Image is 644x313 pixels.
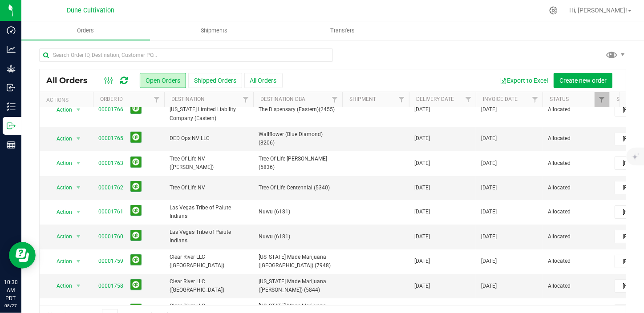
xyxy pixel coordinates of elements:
[548,233,604,241] span: Allocated
[170,134,248,143] span: DED Ops NV LLC
[39,48,333,62] input: Search Order ID, Destination, Customer PO...
[170,204,248,221] span: Las Vegas Tribe of Paiute Indians
[98,134,123,143] a: 00001765
[548,208,604,216] span: Allocated
[170,155,248,172] span: Tree Of Life NV ([PERSON_NAME])
[21,21,150,40] a: Orders
[259,184,337,192] span: Tree Of Life Centennial (5340)
[73,132,84,145] span: select
[414,257,430,265] span: [DATE]
[98,233,123,241] a: 00001760
[7,121,16,130] inline-svg: Outbound
[548,282,604,290] span: Allocated
[548,105,604,114] span: Allocated
[550,96,569,102] a: Status
[239,92,253,107] a: Filter
[548,184,604,192] span: Allocated
[244,73,283,88] button: All Orders
[7,45,16,54] inline-svg: Analytics
[414,282,430,290] span: [DATE]
[73,255,84,268] span: select
[259,130,337,147] span: Wallflower (Blue Diamond) (8206)
[49,132,73,145] span: Action
[98,159,123,168] a: 00001763
[4,302,17,309] p: 08/27
[278,21,407,40] a: Transfers
[140,73,186,88] button: Open Orders
[548,257,604,265] span: Allocated
[100,96,123,102] a: Order ID
[259,253,337,270] span: [US_STATE] Made Marijuana ([GEOGRAPHIC_DATA]) (7948)
[73,104,84,116] span: select
[481,208,497,216] span: [DATE]
[548,159,604,168] span: Allocated
[49,280,73,292] span: Action
[7,83,16,92] inline-svg: Inbound
[461,92,476,107] a: Filter
[46,76,97,85] span: All Orders
[67,7,115,14] span: Dune Cultivation
[481,105,497,114] span: [DATE]
[170,228,248,245] span: Las Vegas Tribe of Paiute Indians
[259,208,337,216] span: Nuwu (6181)
[49,157,73,169] span: Action
[414,159,430,168] span: [DATE]
[414,208,430,216] span: [DATE]
[349,96,376,102] a: Shipment
[171,96,205,102] a: Destination
[483,96,518,102] a: Invoice Date
[7,102,16,111] inline-svg: Inventory
[494,73,554,88] button: Export to Excel
[528,92,543,107] a: Filter
[73,280,84,292] span: select
[260,96,305,102] a: Destination DBA
[481,257,497,265] span: [DATE]
[98,184,123,192] a: 00001762
[4,278,17,302] p: 10:30 AM PDT
[416,96,454,102] a: Delivery Date
[548,134,604,143] span: Allocated
[7,64,16,73] inline-svg: Grow
[569,7,627,14] span: Hi, [PERSON_NAME]!
[46,97,89,103] div: Actions
[98,257,123,265] a: 00001759
[150,92,164,107] a: Filter
[414,105,430,114] span: [DATE]
[259,155,337,172] span: Tree Of Life [PERSON_NAME] (5836)
[188,73,242,88] button: Shipped Orders
[98,208,123,216] a: 00001761
[73,157,84,169] span: select
[481,233,497,241] span: [DATE]
[73,206,84,218] span: select
[170,97,248,123] span: Livfree Wellness LCC a [US_STATE] Limited Liability Company (Eastern)
[49,206,73,218] span: Action
[73,230,84,243] span: select
[414,134,430,143] span: [DATE]
[49,181,73,194] span: Action
[394,92,409,107] a: Filter
[49,104,73,116] span: Action
[7,26,16,35] inline-svg: Dashboard
[9,242,36,269] iframe: Resource center
[481,184,497,192] span: [DATE]
[318,27,367,35] span: Transfers
[73,181,84,194] span: select
[616,96,643,102] a: Sales Rep
[150,21,279,40] a: Shipments
[595,92,609,107] a: Filter
[170,184,248,192] span: Tree Of Life NV
[481,159,497,168] span: [DATE]
[170,253,248,270] span: Clear River LLC ([GEOGRAPHIC_DATA])
[49,255,73,268] span: Action
[328,92,342,107] a: Filter
[548,6,559,15] div: Manage settings
[170,277,248,294] span: Clear River LLC ([GEOGRAPHIC_DATA])
[49,230,73,243] span: Action
[98,105,123,114] a: 00001766
[259,233,337,241] span: Nuwu (6181)
[7,140,16,149] inline-svg: Reports
[98,282,123,290] a: 00001758
[259,105,337,114] span: The Dispensary (Eastern)(2455)
[481,134,497,143] span: [DATE]
[414,184,430,192] span: [DATE]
